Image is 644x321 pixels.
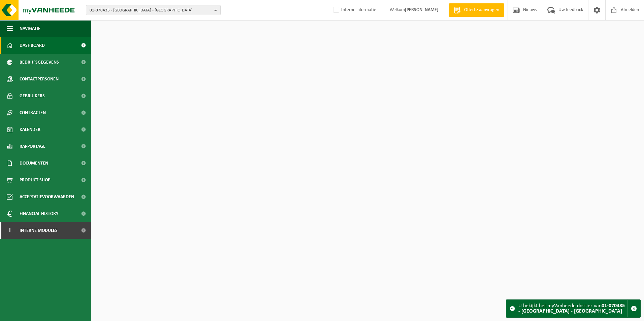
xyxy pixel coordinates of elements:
span: Product Shop [20,172,50,188]
label: Interne informatie [332,5,376,15]
a: Offerte aanvragen [449,3,504,17]
strong: [PERSON_NAME] [405,7,439,12]
span: Interne modules [20,222,58,239]
span: Dashboard [20,37,45,54]
button: 01-070435 - [GEOGRAPHIC_DATA] - [GEOGRAPHIC_DATA] [86,5,221,15]
span: Bedrijfsgegevens [20,54,59,71]
div: U bekijkt het myVanheede dossier van [518,300,627,317]
span: Gebruikers [20,87,45,104]
span: Contracten [20,104,46,121]
span: Financial History [20,205,58,222]
span: I [7,222,13,239]
span: Contactpersonen [20,71,59,87]
strong: 01-070435 - [GEOGRAPHIC_DATA] - [GEOGRAPHIC_DATA] [518,303,625,314]
span: Kalender [20,121,40,138]
span: Rapportage [20,138,45,155]
span: Acceptatievoorwaarden [20,188,74,205]
span: 01-070435 - [GEOGRAPHIC_DATA] - [GEOGRAPHIC_DATA] [90,5,212,15]
span: Documenten [20,155,48,172]
span: Navigatie [20,20,40,37]
span: Offerte aanvragen [462,7,501,13]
